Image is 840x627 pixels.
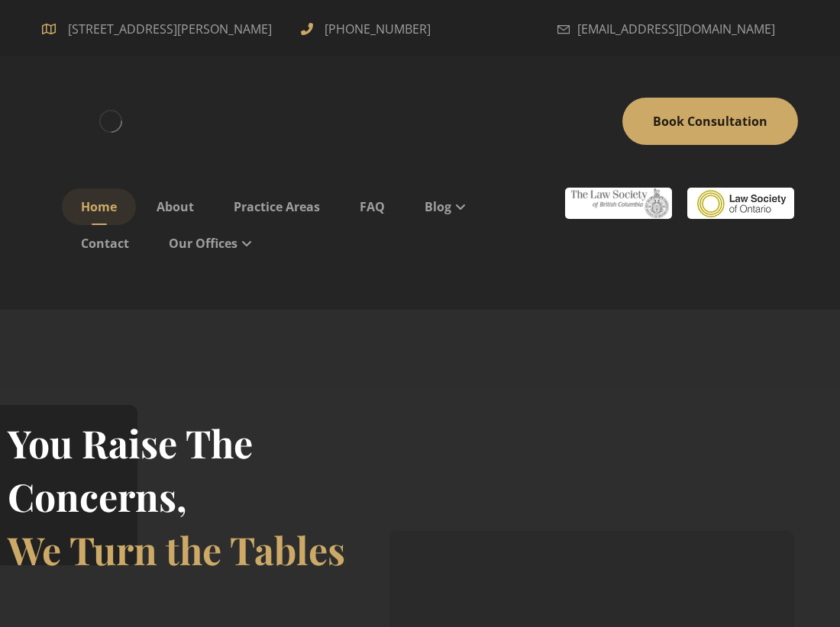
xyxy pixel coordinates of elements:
[42,87,179,156] a: Advocate (IN) | Barrister (CA) | Solicitor | Notary Public
[577,17,775,41] span: [EMAIL_ADDRESS][DOMAIN_NAME]
[42,87,179,156] img: Arora Law Services
[565,188,672,219] img: #
[405,188,486,225] a: Blog
[8,416,412,523] h2: You Raise The Concerns,
[301,19,435,36] a: [PHONE_NUMBER]
[425,198,451,215] span: Blog
[653,113,767,130] span: Book Consultation
[137,188,213,225] a: About
[169,235,237,252] span: Our Offices
[622,98,798,145] a: Book Consultation
[234,198,320,215] span: Practice Areas
[62,188,136,225] a: Home
[321,17,435,41] span: [PHONE_NUMBER]
[81,198,117,215] span: Home
[62,17,278,41] span: [STREET_ADDRESS][PERSON_NAME]
[81,235,129,252] span: Contact
[360,198,385,215] span: FAQ
[42,19,278,36] a: [STREET_ADDRESS][PERSON_NAME]
[341,188,404,225] a: FAQ
[62,225,148,262] a: Contact
[150,225,272,262] a: Our Offices
[8,524,345,575] span: We Turn the Tables
[687,188,794,219] img: #
[157,198,194,215] span: About
[215,188,339,225] a: Practice Areas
